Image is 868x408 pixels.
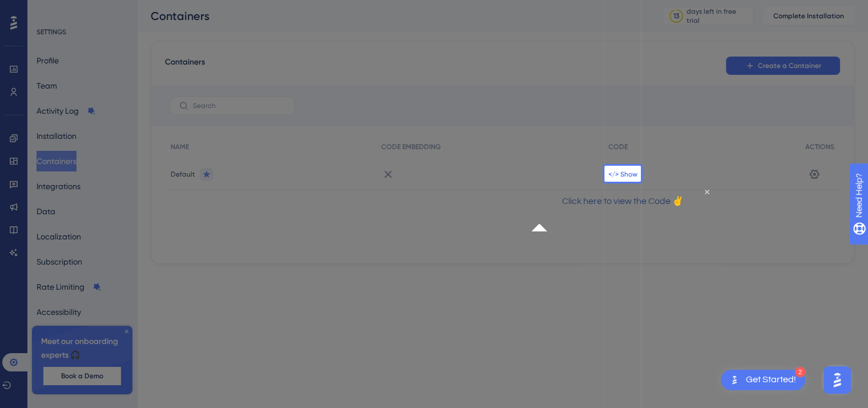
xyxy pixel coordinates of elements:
[37,27,129,37] div: SETTINGS
[608,142,628,151] span: CODE
[37,251,82,272] button: Subscription
[728,373,741,387] img: launcher-image-alternative-text
[773,11,844,21] span: Complete Installation
[37,75,57,96] button: Team
[758,61,821,70] span: Create a Container
[37,50,59,71] button: Profile
[381,142,441,151] span: CODE EMBEDDING
[687,7,750,25] div: days left in free trial
[820,363,854,397] iframe: UserGuiding AI Assistant Launcher
[746,374,796,386] div: Get Started!
[9,9,173,24] p: Click here to view the Code ✌
[151,8,634,24] div: Containers
[37,176,80,197] button: Integrations
[37,151,76,171] button: Containers
[763,7,854,25] button: Complete Installation
[726,57,840,75] button: Create a Container
[37,126,76,146] button: Installation
[37,101,96,121] button: Activity Log
[37,277,102,297] button: Rate Limiting
[61,371,103,381] span: Book a Demo
[41,335,123,362] span: Meet our onboarding experts 🎧
[721,370,805,390] div: Open Get Started! checklist, remaining modules: 2
[193,102,285,110] input: Search
[171,142,189,151] span: NAME
[37,302,81,322] button: Accessibility
[673,11,679,21] div: 13
[171,170,195,179] span: Default
[608,170,637,179] button: </> Show
[43,367,121,385] button: Book a Demo
[165,55,205,76] span: Containers
[27,3,71,17] span: Need Help?
[805,142,834,151] span: ACTIONS
[37,226,81,247] button: Localization
[795,367,805,377] div: 2
[173,5,178,9] div: Close Preview
[37,201,55,222] button: Data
